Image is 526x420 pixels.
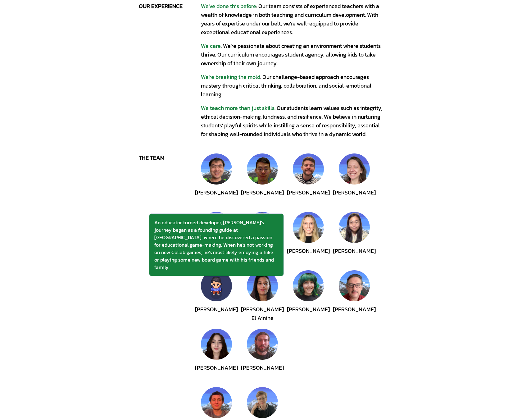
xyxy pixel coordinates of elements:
[195,188,238,207] div: [PERSON_NAME]
[201,42,221,50] span: We care
[201,387,232,418] img: Hudson
[247,212,278,265] button: Finn Blackmore[PERSON_NAME]
[195,363,238,382] div: [PERSON_NAME]
[247,387,278,418] img: Keegan
[139,2,201,11] div: our experience
[247,270,278,301] img: Sara Ahmar El Ainine
[247,270,278,324] button: Sara Ahmar El Ainine[PERSON_NAME] El Ainine
[333,305,376,324] div: [PERSON_NAME]
[241,363,284,382] div: [PERSON_NAME]
[201,42,387,68] div: : We're passionate about creating an environment where students thrive. Our curriculum encourages...
[333,247,376,265] div: [PERSON_NAME]
[339,212,370,243] img: Mia Chen
[201,153,232,207] button: Michael Chen[PERSON_NAME]
[339,270,370,301] img: Jeff Naqvi
[201,329,232,382] button: Hanae Assarikhi[PERSON_NAME]
[287,305,330,324] div: [PERSON_NAME]
[293,270,324,301] img: Kassie Vanlandingham
[247,153,278,207] button: Alan Tang[PERSON_NAME]
[247,329,278,360] img: James Morrissey
[201,2,387,37] div: : Our team consists of experienced teachers with a wealth of knowledge in both teaching and curri...
[333,188,376,207] div: [PERSON_NAME]
[339,270,370,324] button: Jeff Naqvi[PERSON_NAME]
[241,188,284,207] div: [PERSON_NAME]
[293,212,324,265] button: Natalie Pavlish[PERSON_NAME]
[201,270,232,324] button: Alex Ho[PERSON_NAME]
[201,212,232,243] img: Eric Pilcher
[241,305,284,324] div: [PERSON_NAME] El Ainine
[293,153,324,185] img: Nigel Coens
[339,153,370,207] button: Kim Monk-Goldsmith[PERSON_NAME]
[201,73,260,81] span: We're breaking the mold
[154,219,279,271] div: An educator turned developer, [PERSON_NAME]'s journey began as a founding guide at [GEOGRAPHIC_DA...
[247,212,278,243] img: Finn Blackmore
[287,188,330,207] div: [PERSON_NAME]
[247,153,278,185] img: Alan Tang
[339,153,370,185] img: Kim Monk-Goldsmith
[293,212,324,243] img: Natalie Pavlish
[293,270,324,324] button: Kassie Vanlandingham[PERSON_NAME]
[339,212,370,265] button: Mia Chen[PERSON_NAME]
[247,329,278,382] button: James Morrissey[PERSON_NAME]
[201,270,232,301] img: Alex Ho
[195,305,238,324] div: [PERSON_NAME]
[287,247,330,265] div: [PERSON_NAME]
[201,104,274,112] span: We teach more than just skills
[201,2,256,10] span: We've done this before
[201,212,232,265] button: Eric Pilcher[PERSON_NAME]
[139,153,201,162] div: the team
[201,104,387,139] div: : Our students learn values such as integrity, ethical decision-making, kindness, and resilience....
[201,153,232,185] img: Michael Chen
[201,329,232,360] img: Hanae Assarikhi
[201,73,387,99] div: : Our challenge-based approach encourages mastery through critical thinking, collaboration, and s...
[293,153,324,207] button: Nigel Coens[PERSON_NAME]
